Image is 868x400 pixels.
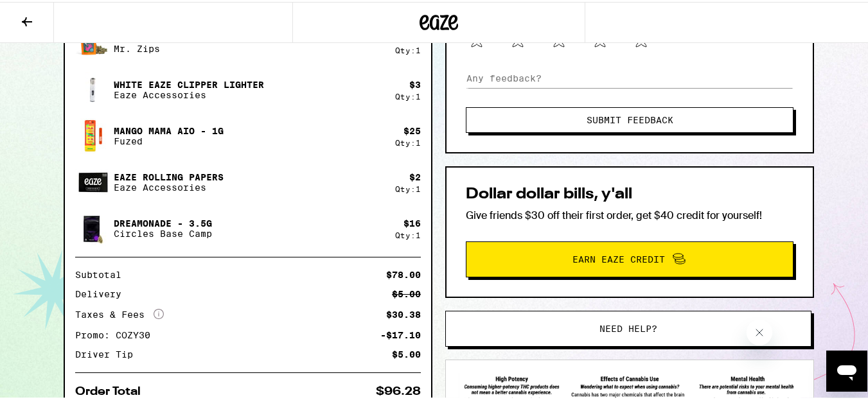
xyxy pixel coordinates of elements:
span: Earn Eaze Credit [572,253,665,262]
div: $ 25 [403,124,421,134]
div: Delivery [75,288,130,297]
div: $5.00 [392,288,421,297]
p: Give friends $30 off their first order, get $40 credit for yourself! [466,207,793,220]
iframe: Close message [747,318,772,343]
div: Qty: 1 [395,183,421,191]
div: $78.00 [386,268,421,277]
p: Fuzed [114,134,224,144]
div: $5.00 [392,348,421,357]
button: Submit Feedback [466,105,793,131]
div: Taxes & Fees [75,307,164,318]
iframe: Button to launch messaging window [826,349,867,390]
div: Order Total [75,384,150,396]
p: Eaze Rolling Papers [114,170,224,180]
span: Submit Feedback [587,114,673,123]
div: $ 2 [409,170,421,180]
div: Qty: 1 [395,137,421,145]
p: Circles Base Camp [114,227,212,237]
div: Qty: 1 [395,91,421,99]
p: Dreamonade - 3.5g [114,216,212,227]
img: Sunshine Punch - 7g [75,27,111,57]
span: Hi. Need any help? [8,9,93,19]
div: $ 16 [403,216,421,227]
img: Dreamonade - 3.5g [75,209,111,245]
button: Need help? [445,309,811,345]
h2: Dollar dollar bills, y'all [466,185,793,200]
p: Mango Mama AIO - 1g [114,124,224,134]
span: Need help? [599,322,657,331]
div: Promo: COZY30 [75,329,159,338]
p: Mr. Zips [114,42,224,52]
img: Mango Mama AIO - 1g [75,116,111,152]
button: Earn Eaze Credit [466,239,793,275]
div: Qty: 1 [395,229,421,238]
div: Subtotal [75,268,130,277]
div: $96.28 [376,384,421,396]
div: $30.38 [386,308,421,317]
p: White Eaze Clipper Lighter [114,78,264,88]
input: Any feedback? [466,67,793,86]
p: Eaze Accessories [114,180,224,191]
div: -$17.10 [380,329,421,338]
div: Qty: 1 [395,44,421,53]
div: Driver Tip [75,348,142,357]
img: Eaze Rolling Papers [75,162,111,198]
img: White Eaze Clipper Lighter [75,70,111,106]
p: Eaze Accessories [114,88,264,98]
div: $ 3 [409,78,421,88]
